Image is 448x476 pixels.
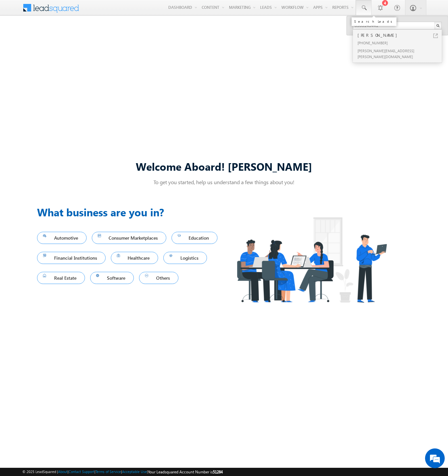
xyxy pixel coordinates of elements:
[145,273,173,282] span: Others
[95,469,121,474] a: Terms of Service
[117,253,153,262] span: Healthcare
[37,179,411,185] p: To get you started, help us understand a few things about you!
[96,273,128,282] span: Software
[98,233,161,242] span: Consumer Marketplaces
[122,469,147,474] a: Acceptable Use
[43,273,79,282] span: Real Estate
[37,204,224,220] h3: What business are you in?
[356,39,444,47] div: [PHONE_NUMBER]
[58,469,68,474] a: About
[354,19,394,23] div: Search Leads
[356,32,444,39] div: [PERSON_NAME]
[169,253,201,262] span: Logistics
[213,469,223,474] span: 51284
[356,47,444,60] div: [PERSON_NAME][EMAIL_ADDRESS][PERSON_NAME][DOMAIN_NAME]
[22,469,223,475] span: © 2025 LeadSquared | | | | |
[43,233,81,242] span: Automotive
[177,233,212,242] span: Education
[43,253,100,262] span: Financial Institutions
[148,469,223,474] span: Your Leadsquared Account Number is
[69,469,94,474] a: Contact Support
[37,159,411,173] div: Welcome Aboard! [PERSON_NAME]
[224,204,399,315] img: Industry.png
